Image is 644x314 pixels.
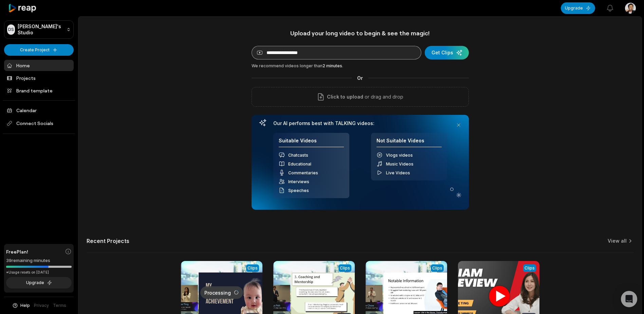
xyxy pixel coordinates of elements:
button: Upgrade [561,2,595,14]
span: Commentaries [288,170,318,175]
button: Help [12,302,30,309]
a: Privacy [34,302,49,309]
div: We recommend videos longer than . [252,63,469,69]
a: Brand template [4,85,74,96]
div: Open Intercom Messenger [621,291,637,307]
h4: Suitable Videos [279,138,344,147]
h4: Not Suitable Videos [376,138,442,147]
span: Click to upload [327,93,363,101]
span: Or [352,74,368,82]
h3: Our AI performs best with TALKING videos: [273,120,447,126]
span: Connect Socials [4,117,74,129]
div: 39 remaining minutes [6,257,72,264]
span: Chatcasts [288,153,308,158]
span: Interviews [288,179,309,184]
h1: Upload your long video to begin & see the magic! [252,29,469,37]
button: Upgrade [6,277,72,289]
span: Music Videos [386,161,413,167]
div: DS [7,24,15,35]
button: Create Project [4,44,74,56]
a: Terms [53,302,66,309]
a: Calendar [4,105,74,116]
a: Projects [4,72,74,84]
span: Speeches [288,188,309,193]
p: [PERSON_NAME]'s Studio [18,23,64,36]
h2: Recent Projects [87,238,129,244]
span: Educational [288,161,311,167]
a: View all [608,238,627,244]
a: Home [4,60,74,71]
span: Help [20,302,30,309]
span: Live Videos [386,170,410,175]
span: Free Plan! [6,248,28,255]
span: 2 minutes [323,63,342,68]
p: or drag and drop [363,93,403,101]
span: Vlogs videos [386,153,413,158]
div: *Usage resets on [DATE] [6,270,72,275]
button: Get Clips [425,46,469,59]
